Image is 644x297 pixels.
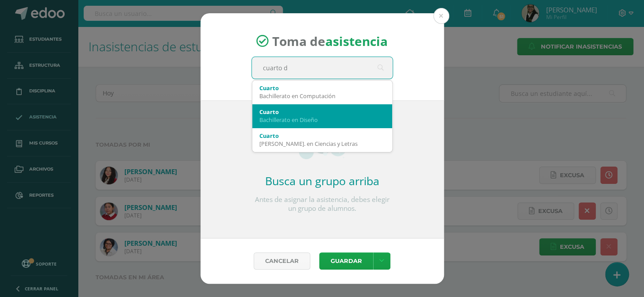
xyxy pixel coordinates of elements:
[259,140,385,148] div: [PERSON_NAME]. en Ciencias y Letras
[259,84,385,92] div: Cuarto
[272,33,388,49] span: Toma de
[254,252,310,270] a: Cancelar
[251,195,393,213] p: Antes de asignar la asistencia, debes elegir un grupo de alumnos.
[251,173,393,188] h2: Busca un grupo arriba
[319,252,373,270] button: Guardar
[259,92,385,100] div: Bachillerato en Computación
[433,8,449,24] button: Close (Esc)
[252,57,393,79] input: Busca un grado o sección aquí...
[259,116,385,124] div: Bachillerato en Diseño
[259,108,385,116] div: Cuarto
[259,132,385,140] div: Cuarto
[325,33,388,49] strong: asistencia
